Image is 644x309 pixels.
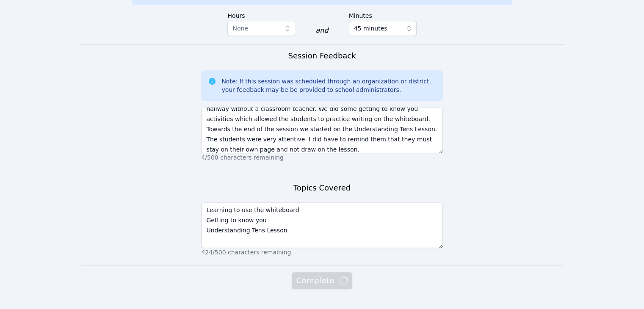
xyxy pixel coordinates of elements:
span: Complete [296,275,348,287]
span: 45 minutes [354,23,387,33]
h3: Session Feedback [288,50,356,62]
label: Minutes [349,8,417,21]
div: Note: If this session was scheduled through an organization or district, your feedback may be be ... [221,77,436,94]
div: and [315,25,328,36]
textarea: We started with learning how to use the whiteboard. The students struggled with getting on the wh... [201,108,442,153]
p: 4/500 characters remaining [201,153,442,162]
h3: Topics Covered [293,182,351,194]
label: Hours [227,8,295,21]
textarea: Learning to use the whiteboard Getting to know you Understanding Tens Lesson [201,202,442,248]
span: None [232,25,248,32]
p: 424/500 characters remaining [201,248,442,257]
button: Complete [292,272,352,289]
button: 45 minutes [349,21,417,36]
button: None [227,21,295,36]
